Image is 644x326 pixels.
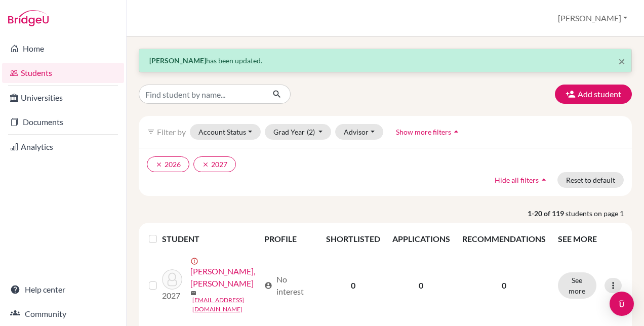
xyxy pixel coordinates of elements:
i: filter_list [147,128,155,136]
td: 0 [320,251,386,320]
input: Find student by name... [139,85,264,104]
button: Close [618,55,625,67]
button: [PERSON_NAME] [553,9,632,28]
a: Universities [2,88,124,108]
p: 2027 [162,290,182,302]
img: Bridge-U [8,10,49,26]
th: PROFILE [258,227,320,251]
i: clear [155,161,163,168]
div: No interest [264,273,314,298]
a: Help center [2,279,124,300]
span: mail [190,290,196,296]
i: arrow_drop_up [451,127,461,137]
button: Account Status [190,124,261,140]
button: Reset to default [557,172,624,188]
span: × [618,54,625,68]
td: 0 [386,251,456,320]
a: Home [2,38,124,59]
button: Show more filtersarrow_drop_up [387,124,470,140]
th: APPLICATIONS [386,227,456,251]
a: [PERSON_NAME], [PERSON_NAME] [190,265,260,290]
a: Community [2,304,124,324]
i: clear [202,161,209,168]
a: Students [2,63,124,83]
button: clear2027 [193,156,236,172]
span: students on page 1 [566,208,632,219]
button: See more [558,272,596,299]
button: Hide all filtersarrow_drop_up [486,172,557,188]
div: Open Intercom Messenger [610,292,634,316]
span: (2) [307,128,315,136]
span: error_outline [190,257,200,265]
a: Analytics [2,137,124,157]
strong: 1-20 of 119 [528,208,566,219]
button: Add student [555,85,632,104]
p: has been updated. [149,55,621,66]
span: Filter by [157,127,186,137]
th: SHORTLISTED [320,227,386,251]
th: RECOMMENDATIONS [456,227,552,251]
span: Show more filters [396,128,451,136]
button: clear2026 [147,156,189,172]
a: [EMAIL_ADDRESS][DOMAIN_NAME] [192,296,260,314]
span: Hide all filters [495,176,539,184]
th: SEE MORE [552,227,628,251]
button: Grad Year(2) [265,124,332,140]
button: Advisor [335,124,383,140]
p: 0 [462,279,546,292]
span: account_circle [264,281,272,290]
img: Abdelwahab, Jodie Tamer Saad [162,269,182,290]
i: arrow_drop_up [539,175,549,185]
th: STUDENT [162,227,258,251]
strong: [PERSON_NAME] [149,56,206,65]
a: Documents [2,112,124,132]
